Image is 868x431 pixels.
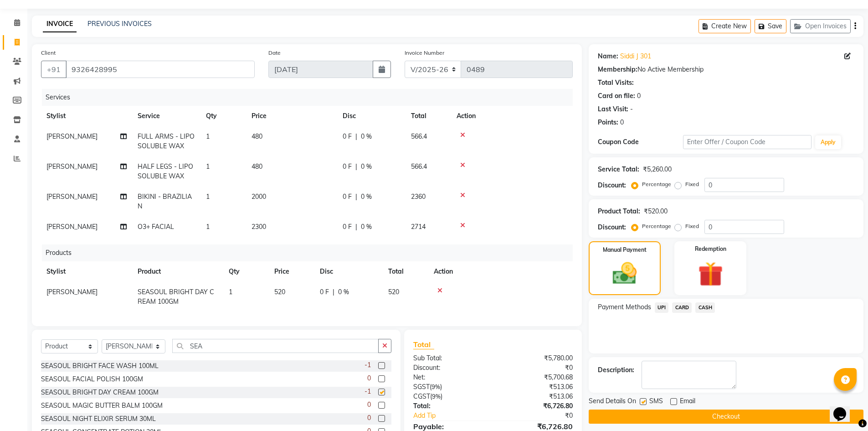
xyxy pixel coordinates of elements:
span: 566.4 [411,162,427,171]
div: SEASOUL MAGIC BUTTER BALM 100GM [41,401,163,410]
span: 566.4 [411,132,427,140]
label: Manual Payment [603,246,647,254]
span: [PERSON_NAME] [46,192,98,201]
span: BIKINI - BRAZILIAN [138,192,192,210]
span: [PERSON_NAME] [46,288,98,296]
span: 0 F [343,192,352,202]
div: SEASOUL BRIGHT DAY CREAM 100GM [41,388,159,397]
span: 0 F [343,132,352,141]
span: 480 [252,162,262,171]
div: Coupon Code [598,137,683,147]
div: SEASOUL BRIGHT FACE WASH 100ML [41,361,159,371]
div: ₹6,726.80 [493,401,580,411]
div: Discount: [406,363,493,373]
span: O3+ FACIAL [138,223,174,231]
button: Apply [815,135,841,149]
div: ₹5,780.00 [493,353,580,363]
th: Price [246,106,337,126]
div: Product Total: [598,207,640,216]
span: CGST [413,392,430,400]
div: ₹5,700.68 [493,373,580,382]
span: Email [680,396,695,408]
div: No Active Membership [598,65,854,74]
span: | [333,287,334,297]
span: 520 [388,288,399,296]
div: Description: [598,365,634,375]
span: [PERSON_NAME] [46,162,98,171]
span: [PERSON_NAME] [46,132,98,140]
input: Search by Name/Mobile/Email/Code [66,61,255,78]
button: Open Invoices [790,19,851,33]
div: Discount: [598,181,626,190]
span: CARD [672,302,692,313]
th: Action [451,106,573,126]
input: Enter Offer / Coupon Code [683,135,812,149]
a: PREVIOUS INVOICES [87,20,152,28]
th: Service [132,106,200,126]
button: Checkout [589,410,863,424]
span: 0 F [343,222,352,232]
div: ₹520.00 [644,207,668,216]
span: -1 [365,360,371,370]
span: 520 [274,288,285,296]
span: | [355,132,357,141]
th: Total [383,261,428,282]
span: 0 F [343,162,352,171]
div: - [630,104,633,114]
span: Payment Methods [598,302,651,312]
button: Save [755,19,786,33]
div: ₹513.06 [493,382,580,392]
span: | [355,162,357,171]
span: SGST [413,383,430,391]
div: Net: [406,373,493,382]
div: ₹5,260.00 [643,165,672,174]
th: Action [428,261,573,282]
span: 1 [206,132,210,140]
input: Search or Scan [172,339,379,353]
div: Name: [598,52,618,61]
div: 0 [620,118,624,127]
span: 9% [431,383,440,390]
span: 9% [432,393,441,400]
span: 480 [252,132,262,140]
th: Stylist [41,106,132,126]
span: HALF LEGS - LIPOSOLUBLE WAX [138,162,193,180]
div: SEASOUL FACIAL POLISH 100GM [41,374,143,384]
iframe: chat widget [830,395,859,422]
div: Total Visits: [598,78,634,88]
th: Qty [200,106,246,126]
div: ( ) [406,382,493,392]
span: UPI [655,302,669,313]
div: ₹513.06 [493,392,580,401]
span: 0 [367,413,371,423]
span: 2000 [252,192,266,201]
span: 0 F [320,287,329,297]
div: ( ) [406,392,493,401]
img: _gift.svg [690,259,731,290]
span: 1 [229,288,232,296]
th: Qty [223,261,269,282]
div: Services [42,89,580,106]
div: Discount: [598,223,626,232]
span: 1 [206,192,210,201]
span: [PERSON_NAME] [46,223,98,231]
span: 0 [367,374,371,383]
span: SMS [649,396,663,408]
label: Percentage [642,180,671,188]
div: Products [42,244,580,261]
div: Points: [598,118,618,127]
span: FULL ARMS - LIPOSOLUBLE WAX [138,132,195,150]
span: 0 [367,400,371,410]
span: | [355,192,357,202]
span: 2300 [252,223,266,231]
a: Siddi J 301 [620,52,651,61]
span: | [355,222,357,232]
span: 0 % [361,162,372,171]
div: Service Total: [598,165,639,174]
div: Total: [406,401,493,411]
div: ₹0 [508,411,580,421]
label: Date [268,49,281,57]
label: Fixed [685,180,699,188]
th: Total [406,106,451,126]
th: Stylist [41,261,132,282]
